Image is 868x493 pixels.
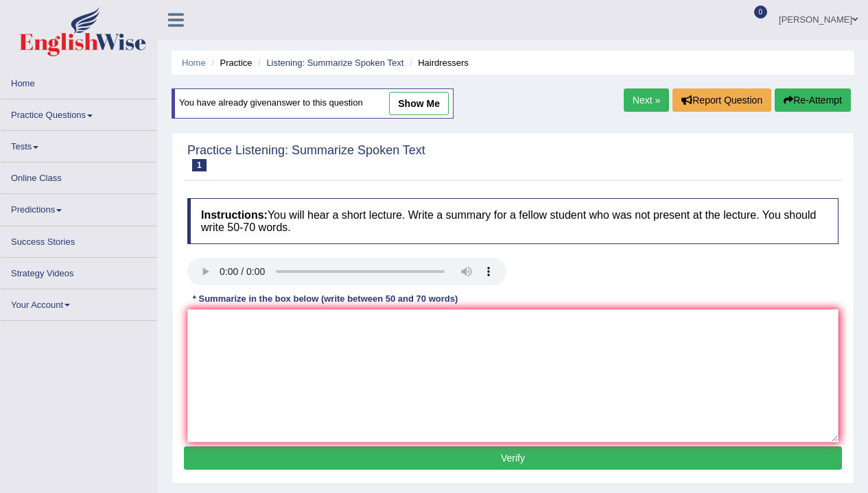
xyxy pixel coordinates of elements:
a: Next » [624,88,669,112]
a: Tests [1,131,157,158]
a: Success Stories [1,226,157,253]
button: Re-Attempt [775,88,851,112]
a: Online Class [1,163,157,189]
b: Instructions: [201,209,268,221]
h4: You will hear a short lecture. Write a summary for a fellow student who was not present at the le... [187,198,838,244]
span: 0 [754,5,768,19]
button: Report Question [672,88,771,112]
h2: Practice Listening: Summarize Spoken Text [187,144,425,171]
a: Predictions [1,194,157,221]
button: Verify [184,446,842,470]
a: Strategy Videos [1,258,157,285]
a: Listening: Summarize Spoken Text [266,58,403,68]
li: Practice [208,56,252,69]
span: 1 [192,159,207,171]
li: Hairdressers [406,56,469,69]
div: You have already given answer to this question [172,88,454,119]
a: Your Account [1,289,157,316]
div: * Summarize in the box below (write between 50 and 70 words) [187,292,463,305]
a: Practice Questions [1,99,157,126]
a: show me [389,92,449,115]
a: Home [182,58,206,68]
a: Home [1,68,157,95]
